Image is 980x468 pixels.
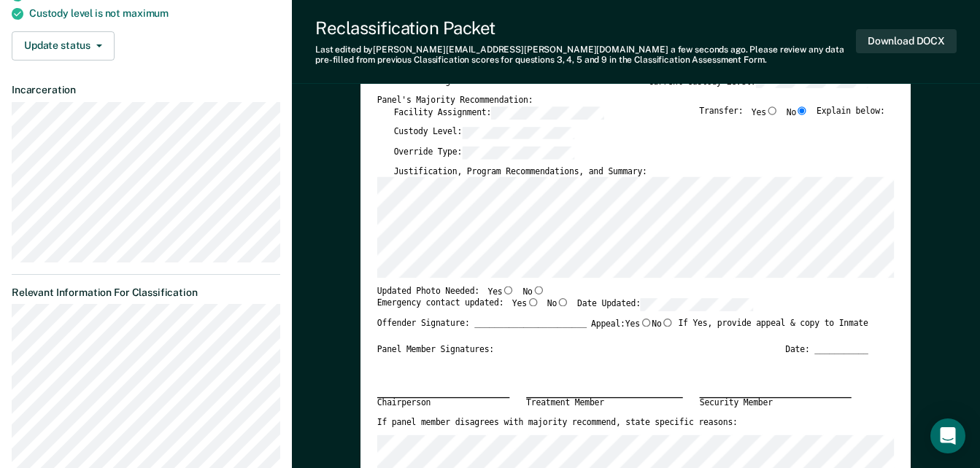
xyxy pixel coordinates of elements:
input: Custody Level: [462,126,574,139]
label: No [787,106,809,119]
span: a few seconds ago [671,44,746,55]
label: No [547,298,569,311]
input: No [557,298,569,306]
div: Chairperson [377,397,509,408]
label: Yes [752,106,779,119]
div: Panel's Majority Recommendation: [377,95,868,106]
label: Justification, Program Recommendations, and Summary: [394,166,647,177]
label: Current Custody Level: [649,76,868,88]
label: Appeal: [591,318,674,337]
label: Yes [488,286,515,298]
input: No [796,106,809,114]
label: If panel member disagrees with majority recommend, state specific reasons: [377,417,738,428]
div: Treatment Member [526,397,683,408]
input: Yes [527,298,539,306]
input: Override Type: [462,147,574,159]
label: Custody Level: [394,126,575,139]
div: Updated Photo Needed: [377,286,544,298]
div: Security Member [700,397,852,408]
input: Yes [640,318,652,326]
input: Date Updated: [641,298,753,311]
label: Yes [512,298,539,311]
label: No [652,318,674,329]
div: Date: ___________ [786,345,868,356]
label: Override Type: [394,147,575,159]
span: maximum [123,7,169,19]
label: No [523,286,545,298]
div: Emergency contact updated: [377,298,753,318]
button: Update status [12,31,115,61]
label: Date Updated: [577,298,753,311]
div: Transfer: Explain below: [700,106,885,126]
div: Open Intercom Messenger [930,418,965,453]
label: Scored CAF Range: CLOSE [377,76,485,88]
label: Facility Assignment: [394,106,604,119]
div: Last edited by [PERSON_NAME][EMAIL_ADDRESS][PERSON_NAME][DOMAIN_NAME] . Please review any data pr... [315,44,856,66]
label: Yes [625,318,652,329]
input: Yes [503,286,515,295]
div: Panel Member Signatures: [377,345,494,356]
input: Current Custody Level: [756,76,868,88]
div: Custody level is not [29,7,280,20]
dt: Incarceration [12,84,280,96]
input: Facility Assignment: [491,106,603,119]
input: Yes [766,106,779,114]
div: Offender Signature: _______________________ If Yes, provide appeal & copy to Inmate [377,318,868,344]
dt: Relevant Information For Classification [12,286,280,299]
button: Download DOCX [856,29,957,53]
div: Reclassification Packet [315,17,856,39]
input: No [533,286,545,295]
input: No [662,318,674,326]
